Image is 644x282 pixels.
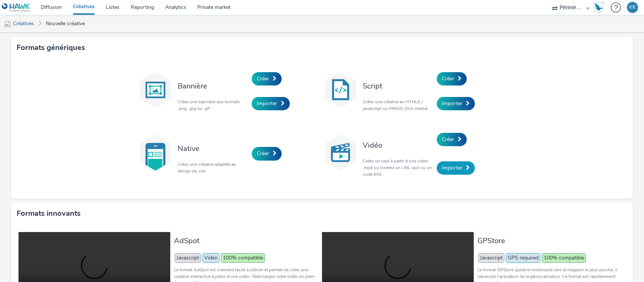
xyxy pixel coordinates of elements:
[506,253,540,263] span: GPS required
[593,1,604,13] img: Hawk Academy
[478,253,504,263] span: Javascript
[363,81,433,91] h3: Script
[442,75,454,82] span: Créer
[257,75,269,82] span: Créer
[178,81,248,91] h3: Bannière
[629,2,636,13] div: KK
[175,253,201,263] span: Javascript
[2,3,30,12] img: undefined Logo
[442,164,462,171] span: Importer
[4,20,11,28] img: mobile
[137,134,174,171] img: native.svg
[437,97,475,110] a: Importer
[363,158,433,178] p: Créez un vast à partir d'une video .mp4 ou insérez un URL vast ou un code XML.
[252,147,282,160] a: Créer
[257,150,269,157] span: Créer
[221,253,265,263] span: 100% compatible
[178,161,248,174] p: Créez une créative adaptée au design du site.
[42,15,88,33] a: Nouvelle créative
[363,98,433,112] p: Créez une créative en HTML5 / javascript ou MRAID (rich media).
[593,1,607,13] a: Hawk Academy
[477,236,622,246] h3: GPStore
[252,97,290,110] a: Importer
[178,144,248,154] h3: Native
[442,136,454,143] span: Créer
[437,72,467,85] a: Créer
[178,98,248,112] p: Créez une bannière aux formats .png, .jpg ou .gif.
[252,72,282,85] a: Créer
[363,140,433,150] h3: Vidéo
[174,236,318,246] h3: AdSpot
[17,208,81,219] h3: Formats innovants
[442,100,462,107] span: Importer
[202,253,219,263] span: Video
[322,134,359,171] img: video.svg
[17,42,85,53] h3: Formats génériques
[437,161,475,175] a: Importer
[137,71,174,108] img: banner.svg
[437,133,467,146] a: Créer
[257,100,277,107] span: Importer
[322,71,359,108] img: code.svg
[542,253,586,263] span: 100% compatible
